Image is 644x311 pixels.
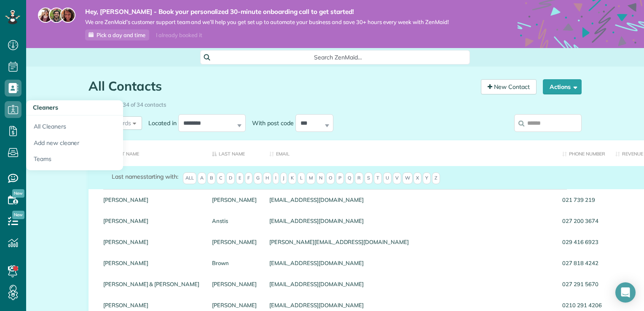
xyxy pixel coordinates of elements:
[402,172,413,184] span: W
[288,172,296,184] span: K
[615,282,636,303] div: Open Intercom Messenger
[97,32,145,38] span: Pick a day and time
[12,211,24,219] span: New
[212,239,257,245] a: [PERSON_NAME]
[212,281,257,287] a: [PERSON_NAME]
[326,172,335,184] span: O
[85,8,449,16] strong: Hey, [PERSON_NAME] - Book your personalized 30-minute onboarding call to get started!
[26,135,123,151] a: Add new cleaner
[481,79,537,94] a: New Contact
[212,302,257,308] a: [PERSON_NAME]
[383,172,392,184] span: U
[263,210,556,231] div: [EMAIL_ADDRESS][DOMAIN_NAME]
[432,172,440,184] span: Z
[263,189,556,210] div: [EMAIL_ADDRESS][DOMAIN_NAME]
[151,30,207,40] div: I already booked it
[317,172,325,184] span: N
[345,172,354,184] span: Q
[263,252,556,273] div: [EMAIL_ADDRESS][DOMAIN_NAME]
[413,172,421,184] span: X
[212,197,257,203] a: [PERSON_NAME]
[263,140,556,166] th: Email: activate to sort column ascending
[556,189,609,210] div: 021 739 219
[280,172,287,184] span: J
[393,172,401,184] span: V
[556,273,609,295] div: 027 291 5670
[183,172,196,184] span: All
[254,172,262,184] span: G
[212,218,257,224] a: Anstis
[12,189,24,198] span: New
[26,151,123,170] a: Teams
[112,172,178,181] label: starting with:
[306,172,315,184] span: M
[103,260,199,266] a: [PERSON_NAME]
[60,8,75,23] img: michelle-19f622bdf1676172e81f8f8fba1fb50e276960ebfe0243fe18214015130c80e4.jpg
[142,119,178,127] label: Located in
[556,210,609,231] div: 027 200 3674
[556,231,609,252] div: 029 416 6923
[217,172,225,184] span: C
[245,172,252,184] span: F
[273,172,279,184] span: I
[103,218,199,224] a: [PERSON_NAME]
[112,173,143,180] span: Last names
[263,273,556,295] div: [EMAIL_ADDRESS][DOMAIN_NAME]
[103,281,199,287] a: [PERSON_NAME] & [PERSON_NAME]
[26,115,123,135] a: All Cleaners
[423,172,431,184] span: Y
[38,8,53,23] img: maria-72a9807cf96188c08ef61303f053569d2e2a8a1cde33d635c8a3ac13582a053d.jpg
[89,97,582,109] div: Showing 1 to 34 of 34 contacts
[206,140,263,166] th: Last Name: activate to sort column descending
[85,19,449,26] span: We are ZenMaid’s customer support team and we’ll help you get set up to automate your business an...
[365,172,373,184] span: S
[336,172,344,184] span: P
[198,172,206,184] span: A
[85,29,149,40] a: Pick a day and time
[89,79,475,93] h1: All Contacts
[207,172,215,184] span: B
[263,231,556,252] div: [PERSON_NAME][EMAIL_ADDRESS][DOMAIN_NAME]
[298,172,305,184] span: L
[236,172,244,184] span: E
[374,172,382,184] span: T
[49,8,64,23] img: jorge-587dff0eeaa6aab1f244e6dc62b8924c3b6ad411094392a53c71c6c4a576187d.jpg
[543,79,582,94] button: Actions
[355,172,363,184] span: R
[246,119,295,127] label: With post code
[103,302,199,308] a: [PERSON_NAME]
[33,104,58,111] span: Cleaners
[212,260,257,266] a: Brown
[89,140,206,166] th: First Name: activate to sort column ascending
[556,140,609,166] th: Phone number: activate to sort column ascending
[226,172,235,184] span: D
[103,197,199,203] a: [PERSON_NAME]
[94,119,131,127] span: All Records
[103,239,199,245] a: [PERSON_NAME]
[263,172,271,184] span: H
[556,252,609,273] div: 027 818 4242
